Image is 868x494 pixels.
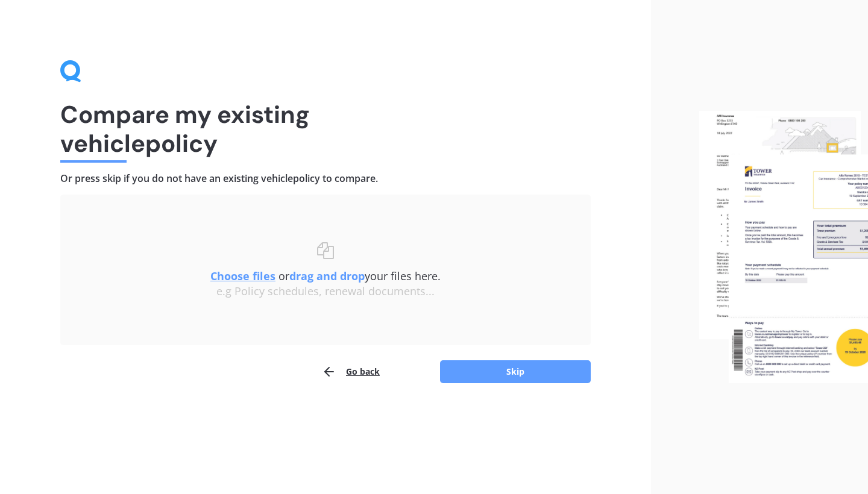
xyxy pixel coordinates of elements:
[440,360,591,383] button: Skip
[289,269,365,283] b: drag and drop
[322,360,380,384] button: Go back
[210,269,441,283] span: or your files here.
[210,269,275,283] u: Choose files
[60,172,591,185] h4: Or press skip if you do not have an existing vehicle policy to compare.
[60,100,591,158] h1: Compare my existing vehicle policy
[84,285,567,298] div: e.g Policy schedules, renewal documents...
[699,111,868,383] img: files.webp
